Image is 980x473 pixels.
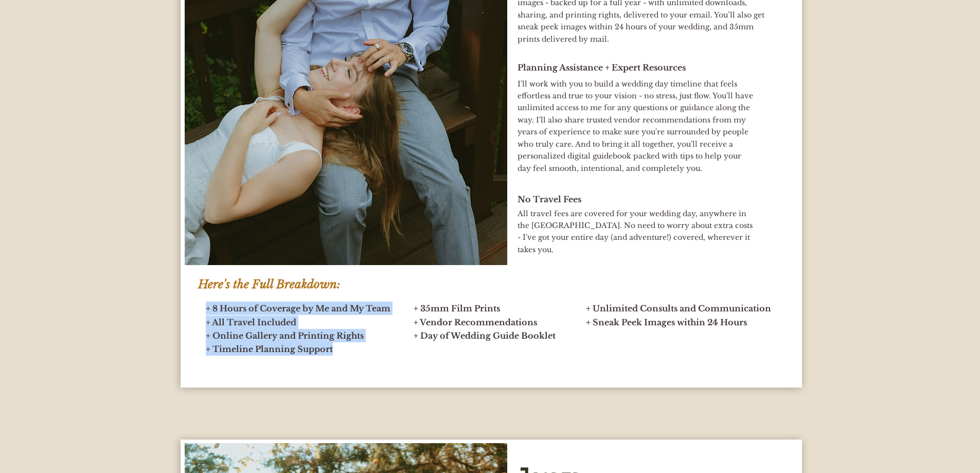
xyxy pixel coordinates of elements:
[198,277,341,291] span: Here's the Full Breakdown:
[414,303,537,327] span: + 35mm Film Prints + Vendor Recommendations
[518,209,753,254] span: All travel fees are covered for your wedding day, anywhere in the [GEOGRAPHIC_DATA]. No need to w...
[518,62,686,73] span: Planning Assistance + Expert Resources
[414,330,556,341] span: + Day of Wedding Guide Booklet
[206,344,333,354] span: + Timeline Planning Support
[586,303,771,313] span: + Unlimited Consults and Communication
[518,79,753,173] span: I'll work with you to build a wedding day timeline that feels effortless and true to your vision ...
[862,439,980,473] iframe: Wix Chat
[586,317,747,327] span: + Sneak Peek Images within 24 Hours
[206,303,390,340] span: + 8 Hours of Coverage by Me and My Team + All Travel Included + Online Gallery and Printing Rights
[518,194,581,204] span: No Travel Fees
